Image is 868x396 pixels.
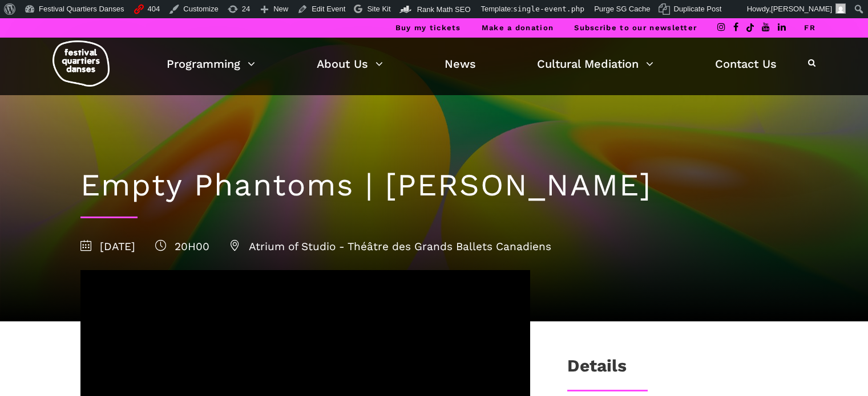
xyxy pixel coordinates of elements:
[155,240,209,253] span: 20H00
[445,54,476,74] a: News
[167,54,255,74] a: Programming
[53,40,110,87] img: logo-fqd-med
[771,5,832,13] span: [PERSON_NAME]
[715,54,777,74] a: Contact Us
[417,5,471,14] span: Rank Math SEO
[229,240,551,253] span: Atrium of Studio - Théâtre des Grands Ballets Canadiens
[80,167,788,204] h1: Empty Phantoms | [PERSON_NAME]
[537,54,653,74] a: Cultural Mediation
[574,23,697,32] a: Subscribe to our newsletter
[367,5,390,13] span: Site Kit
[317,54,383,74] a: About Us
[804,23,815,32] a: FR
[395,23,461,32] a: Buy my tickets
[80,240,135,253] span: [DATE]
[567,356,627,384] h3: Details
[482,23,554,32] a: Make a donation
[513,5,584,13] span: single-event.php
